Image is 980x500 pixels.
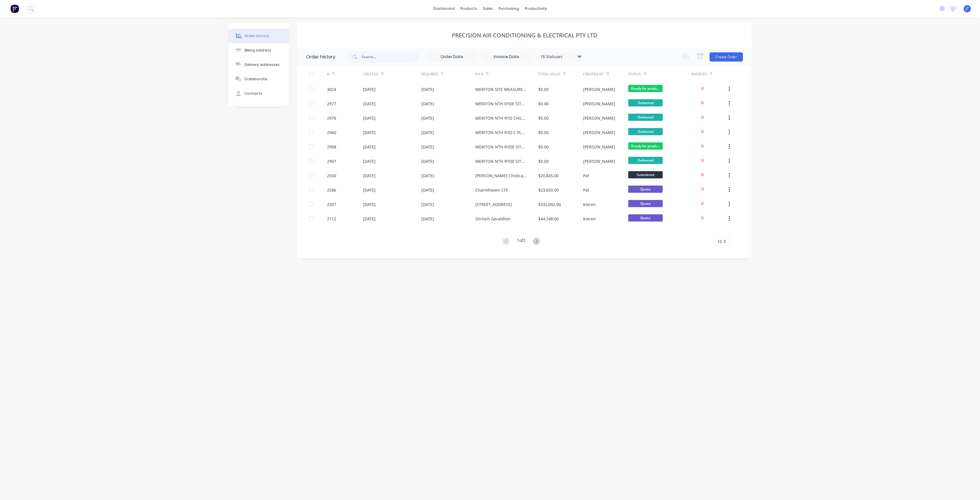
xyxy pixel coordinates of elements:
div: [PERSON_NAME] [583,101,615,107]
div: Pat [583,187,589,193]
div: [PERSON_NAME] [583,86,615,92]
div: Total Value [538,66,583,82]
div: 2500 [327,173,336,179]
div: $0.00 [538,86,549,92]
div: Order history [306,54,335,60]
span: Ready for produ... [628,142,663,150]
div: [DATE] [421,129,434,136]
div: Contacts [245,91,262,96]
div: 2976 [327,115,336,121]
div: Kieren [583,216,596,222]
div: MERITON NTH RYD CHILDCARE SITE MEASURES [475,115,527,121]
div: Delivery addresses [245,62,280,67]
span: Delivered [628,157,663,164]
a: dashboard [431,4,458,13]
div: Created By [583,66,628,82]
div: $0.00 [538,115,549,121]
div: Billing address [245,48,271,53]
div: [DATE] [363,216,376,222]
div: [DATE] [363,158,376,164]
div: Created [363,66,421,82]
button: Order history [228,29,289,43]
div: PO # [475,72,483,77]
span: JT [966,6,969,11]
span: Delivered [628,114,663,121]
div: 2908 [327,144,336,150]
div: 1 of 2 [517,237,525,246]
div: sales [480,4,496,13]
div: Stirloch Geraldton [475,216,510,222]
button: Collaborate [228,72,289,86]
div: MERITON NTH RYDE SITE MEASURE BUILDING A [475,158,527,164]
div: $0.00 [538,144,549,150]
div: [STREET_ADDRESS] [475,201,512,207]
div: purchasing [496,4,522,13]
div: [DATE] [363,144,376,150]
div: [DATE] [363,101,376,107]
div: products [458,4,480,13]
div: [DATE] [421,115,434,121]
div: Collaborate [245,77,267,82]
div: # [327,72,329,77]
div: [DATE] [363,201,376,207]
div: Order history [245,33,269,39]
div: [DATE] [421,187,434,193]
div: Invoiced [691,72,707,77]
div: $0.00 [538,101,549,107]
button: Billing address [228,43,289,58]
button: Delivery addresses [228,58,289,72]
div: 2357 [327,201,336,207]
button: Contacts [228,86,289,101]
div: [DATE] [421,216,434,222]
div: # [327,66,363,82]
div: [DATE] [363,173,376,179]
div: [PERSON_NAME] [583,129,615,136]
div: [PERSON_NAME] [583,144,615,150]
input: Order Date [428,53,476,61]
div: [DATE] [421,101,434,107]
div: MERITON NTH RYD C PLANTROOM [475,129,527,136]
button: Create Order [710,52,743,62]
div: Invoiced [691,66,727,82]
div: 2960 [327,129,336,136]
div: 3024 [327,86,336,92]
div: [DATE] [421,173,434,179]
div: $44,748.00 [538,216,559,222]
div: 2907 [327,158,336,164]
div: Required [421,72,438,77]
span: 10 [717,238,722,245]
div: [DATE] [421,144,434,150]
input: Invoice Date [482,53,531,61]
span: Ready for produ... [628,85,663,92]
img: Factory [10,4,19,13]
span: Quote [628,214,663,222]
div: [DATE] [363,86,376,92]
span: Delivered [628,99,663,106]
div: Pat [583,173,589,179]
div: PO # [475,66,538,82]
div: Required [421,66,475,82]
div: Status [628,72,641,77]
div: [DATE] [421,86,434,92]
div: $0.00 [538,158,549,164]
div: 18 Statuses [537,54,585,60]
div: [DATE] [363,187,376,193]
input: Search... [362,51,419,63]
div: MERITON SITE MEASURE RE MAKE [475,86,527,92]
div: [DATE] [363,115,376,121]
div: Charmhaven STP [475,187,508,193]
div: MERITON NTH RYDE SITE MEASURE BUILDING A [475,144,527,150]
div: [DATE] [363,129,376,136]
div: $0.00 [538,129,549,136]
div: [PERSON_NAME] Childcare [475,173,527,179]
div: Precision Air Conditioning & Electrical Pty Ltd [452,32,597,39]
div: 2112 [327,216,336,222]
div: [DATE] [421,201,434,207]
div: [PERSON_NAME] [583,115,615,121]
span: Submitted [628,171,663,178]
div: $332,002.00 [538,201,561,207]
div: productivity [522,4,550,13]
span: Quote [628,186,663,193]
div: Kieren [583,201,596,207]
div: Created By [583,72,604,77]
